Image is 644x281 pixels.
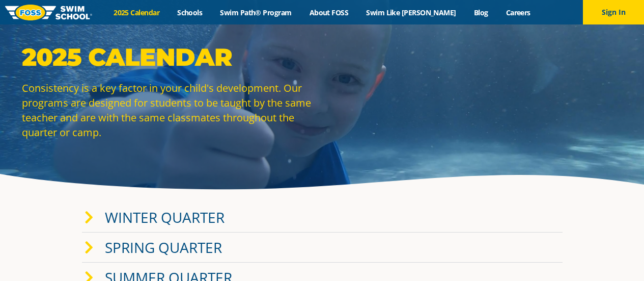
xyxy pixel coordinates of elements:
strong: 2025 Calendar [22,42,232,72]
a: Swim Like [PERSON_NAME] [357,8,465,17]
a: 2025 Calendar [105,8,169,17]
a: About FOSS [300,8,357,17]
img: FOSS Swim School Logo [5,5,92,20]
a: Spring Quarter [105,238,222,257]
a: Winter Quarter [105,208,225,227]
a: Careers [497,8,539,17]
a: Schools [169,8,211,17]
p: Consistency is a key factor in your child's development. Our programs are designed for students t... [22,81,317,140]
a: Blog [465,8,497,17]
a: Swim Path® Program [211,8,300,17]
